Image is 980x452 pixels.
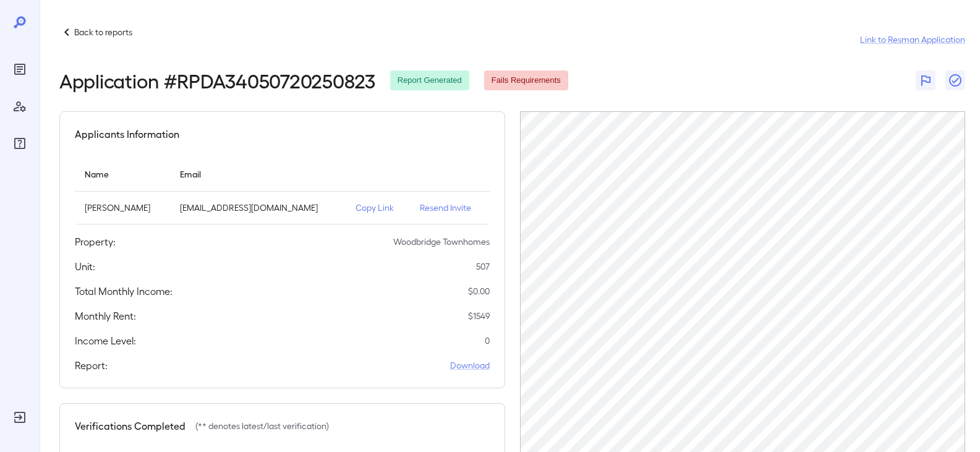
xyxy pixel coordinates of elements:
[10,59,30,79] div: Reports
[945,70,965,90] button: Close Report
[420,202,479,214] p: Resend Invite
[75,156,170,192] th: Name
[75,156,490,224] table: simple table
[75,358,108,373] h5: Report:
[59,69,375,92] h2: Application # RPDA34050720250823
[74,26,132,38] p: Back to reports
[484,75,568,87] span: Fails Requirements
[393,236,490,248] p: Woodbridge Townhomes
[75,333,136,348] h5: Income Level:
[75,259,95,274] h5: Unit:
[75,419,185,433] h5: Verifications Completed
[356,202,401,214] p: Copy Link
[75,127,179,142] h5: Applicants Information
[390,75,469,87] span: Report Generated
[85,202,160,214] p: [PERSON_NAME]
[485,335,490,347] p: 0
[10,96,30,116] div: Manage Users
[468,310,490,322] p: $ 1549
[170,156,346,192] th: Email
[476,260,490,273] p: 507
[468,285,490,297] p: $ 0.00
[75,284,173,299] h5: Total Monthly Income:
[860,33,965,46] a: Link to Resman Application
[10,134,30,153] div: FAQ
[75,309,136,323] h5: Monthly Rent:
[10,407,30,427] div: Log Out
[450,359,490,372] a: Download
[180,202,336,214] p: [EMAIL_ADDRESS][DOMAIN_NAME]
[75,234,116,249] h5: Property:
[916,70,935,90] button: Flag Report
[195,420,329,432] p: (** denotes latest/last verification)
